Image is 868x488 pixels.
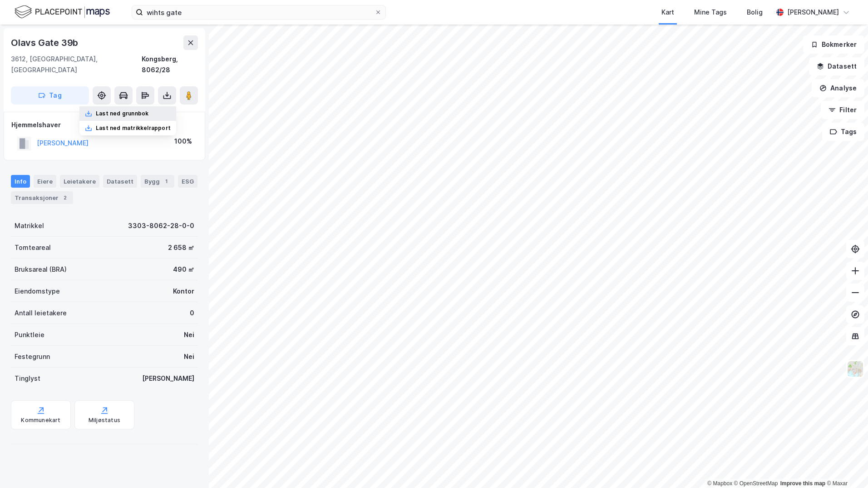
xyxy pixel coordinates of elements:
div: Mine Tags [694,7,727,18]
div: Antall leietakere [15,308,67,319]
div: Eiendomstype [15,286,60,297]
button: Filter [821,101,864,119]
div: Bolig [747,7,763,18]
div: [PERSON_NAME] [787,7,839,18]
div: 3303-8062-28-0-0 [128,220,194,231]
div: Kommunekart [21,417,60,424]
a: Improve this map [780,480,825,487]
div: Kontor [173,286,194,297]
button: Analyse [812,79,864,97]
div: Last ned grunnbok [96,110,148,117]
div: 2 658 ㎡ [168,242,194,253]
div: Olavs Gate 39b [11,35,80,50]
div: [PERSON_NAME] [142,373,194,384]
div: Leietakere [60,175,99,188]
div: Eiere [34,175,56,188]
div: 490 ㎡ [173,264,194,275]
div: Matrikkel [15,220,44,231]
div: 1 [162,177,171,186]
div: Last ned matrikkelrapport [96,124,171,132]
a: Mapbox [707,480,732,487]
button: Tags [822,123,864,141]
div: Kongsberg, 8062/28 [142,54,198,75]
div: Hjemmelshaver [11,120,197,130]
button: Datasett [809,57,864,75]
div: Kontrollprogram for chat [823,444,868,488]
div: Nei [184,351,194,362]
div: Miljøstatus [89,417,120,424]
div: 2 [60,193,69,202]
iframe: Chat Widget [823,444,868,488]
div: Datasett [103,175,137,188]
div: Tinglyst [15,373,40,384]
img: logo.f888ab2527a4732fd821a326f86c7f29.svg [15,4,110,20]
div: 100% [174,136,192,147]
button: Tag [11,86,89,105]
a: OpenStreetMap [734,480,778,487]
div: 3612, [GEOGRAPHIC_DATA], [GEOGRAPHIC_DATA] [11,54,142,75]
div: Punktleie [15,329,44,340]
div: Bruksareal (BRA) [15,264,67,275]
div: ESG [178,175,197,188]
button: Bokmerker [803,35,864,54]
div: Festegrunn [15,351,50,362]
div: Tomteareal [15,242,51,253]
div: Bygg [141,175,174,188]
div: Info [11,175,30,188]
div: 0 [190,308,194,319]
input: Søk på adresse, matrikkel, gårdeiere, leietakere eller personer [143,5,375,19]
div: Transaksjoner [11,191,73,204]
img: Z [847,360,864,378]
div: Nei [184,329,194,340]
div: Kart [661,7,674,18]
